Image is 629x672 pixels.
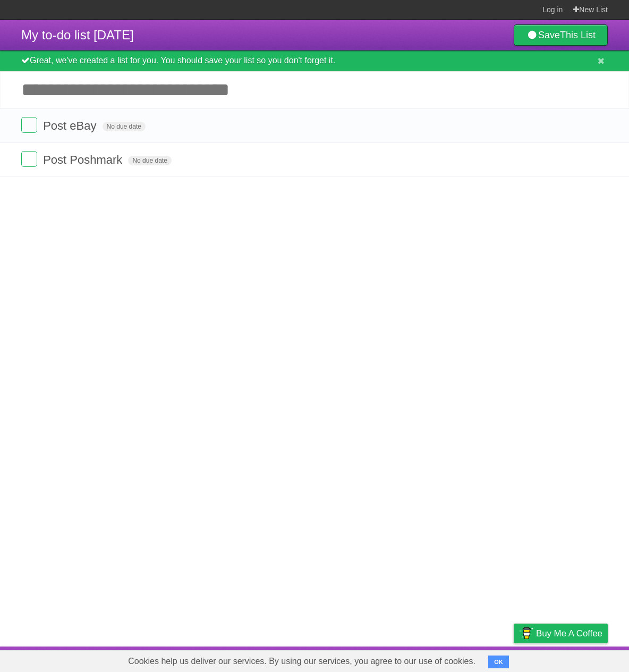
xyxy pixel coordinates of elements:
[536,624,602,643] span: Buy me a coffee
[43,153,125,166] span: Post Poshmark
[372,649,395,669] a: About
[464,649,487,669] a: Terms
[43,119,99,132] span: Post eBay
[514,24,608,46] a: SaveThis List
[560,30,596,40] b: This List
[103,122,146,131] span: No due date
[514,624,608,643] a: Buy me a coffee
[117,651,486,672] span: Cookies help us deliver our services. By using our services, you agree to our use of cookies.
[500,649,528,669] a: Privacy
[128,156,171,165] span: No due date
[21,151,37,167] label: Done
[21,28,134,42] span: My to-do list [DATE]
[407,649,450,669] a: Developers
[519,624,533,642] img: Buy me a coffee
[541,649,608,669] a: Suggest a feature
[488,656,509,668] button: OK
[21,117,37,133] label: Done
